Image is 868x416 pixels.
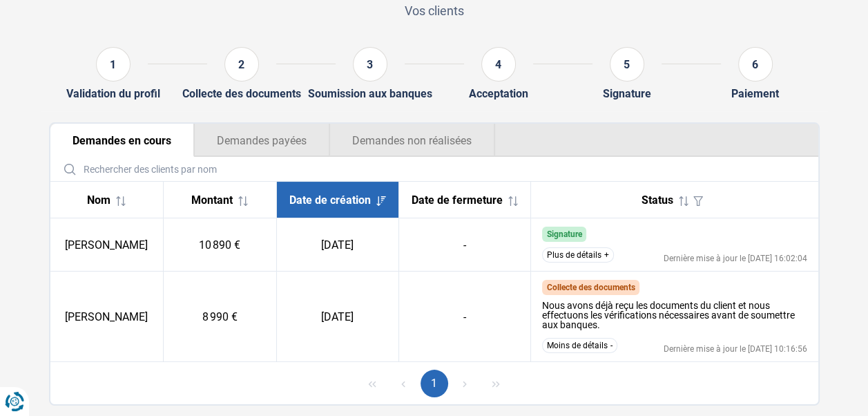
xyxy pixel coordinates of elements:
[96,47,131,82] div: 1
[389,370,417,397] button: Previous Page
[412,193,503,207] span: Date de fermeture
[50,124,194,157] button: Demandes en cours
[738,47,773,82] div: 6
[664,254,807,263] div: Dernière mise à jour le [DATE] 16:02:04
[542,247,614,263] button: Plus de détails
[194,124,329,157] button: Demandes payées
[610,47,644,82] div: 5
[163,218,276,272] td: 10 890 €
[353,47,387,82] div: 3
[421,370,448,397] button: Page 1
[546,229,581,239] span: Signature
[481,47,516,82] div: 4
[308,87,432,100] div: Soumission aux banques
[163,272,276,362] td: 8 990 €
[642,193,673,207] span: Status
[542,301,807,330] div: Nous avons déjà reçu les documents du client et nous effectuons les vérifications nécessaires ava...
[451,370,479,397] button: Next Page
[603,87,651,100] div: Signature
[289,193,371,207] span: Date de création
[398,218,530,272] td: -
[56,157,813,181] input: Rechercher des clients par nom
[224,47,259,82] div: 2
[50,218,164,272] td: [PERSON_NAME]
[182,87,301,100] div: Collecte des documents
[66,87,160,100] div: Validation du profil
[542,338,617,353] button: Moins de détails
[276,218,398,272] td: [DATE]
[358,370,386,397] button: First Page
[546,283,635,292] span: Collecte des documents
[398,272,530,362] td: -
[49,2,820,19] p: Vos clients
[731,87,779,100] div: Paiement
[87,193,110,207] span: Nom
[664,345,807,353] div: Dernière mise à jour le [DATE] 10:16:56
[469,87,528,100] div: Acceptation
[276,272,398,362] td: [DATE]
[329,124,495,157] button: Demandes non réalisées
[191,193,233,207] span: Montant
[50,272,164,362] td: [PERSON_NAME]
[482,370,510,397] button: Last Page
